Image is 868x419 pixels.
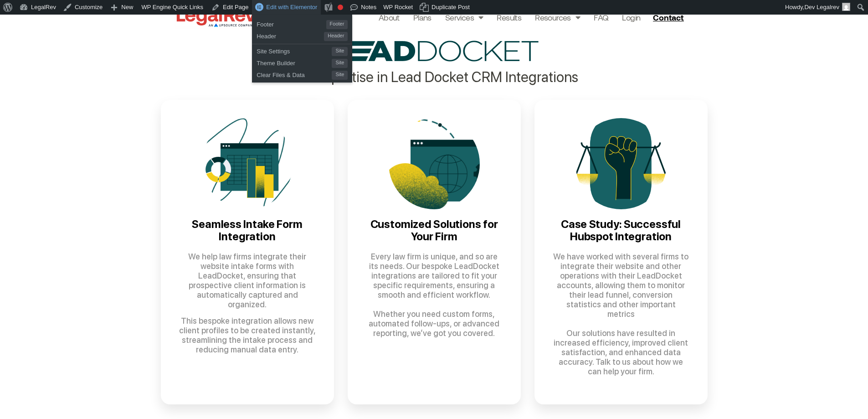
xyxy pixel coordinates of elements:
[252,44,352,56] a: Site SettingsSite
[161,71,708,84] p: Our Expertise in Lead Docket CRM Integrations
[179,316,316,354] p: This bespoke integration allows new client profiles to be created instantly, streamlining the int...
[413,11,431,24] a: Plans
[332,47,348,56] span: Site
[535,11,580,24] a: Resources
[332,59,348,68] span: Site
[653,13,683,21] span: Contact
[649,10,689,25] a: Contact
[594,11,608,24] a: FAQ
[252,68,352,80] a: Clear Files & DataSite
[553,252,689,376] p: We have worked with several firms to integrate their website and other operations with their Lead...
[379,11,400,24] a: About
[338,5,343,10] div: Focus keyphrase not set
[257,44,332,56] span: Site Settings
[445,11,483,24] a: Services
[266,4,317,10] span: Edit with Elementor
[332,71,348,80] span: Site
[553,218,689,243] h3: Case Study: Successful Hubspot Integration
[366,218,503,243] h3: Customized Solutions for Your Firm
[366,252,503,338] p: Every law firm is unique, and so are its needs. Our bespoke LeadDocket integrations are tailored ...
[179,218,316,243] h3: Seamless Intake Form Integration
[179,252,316,309] p: We help law firms integrate their website intake forms with LeadDocket, ensuring that prospective...
[257,17,326,29] span: Footer
[324,32,348,41] span: Header
[497,11,521,24] a: Results
[379,11,641,24] nav: Menu
[326,20,348,29] span: Footer
[257,56,332,68] span: Theme Builder
[257,29,324,41] span: Header
[804,4,839,10] span: Dev Legalrev
[622,11,640,24] a: Login
[257,68,332,80] span: Clear Files & Data
[252,29,352,41] a: HeaderHeader
[252,17,352,29] a: FooterFooter
[252,56,352,68] a: Theme BuilderSite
